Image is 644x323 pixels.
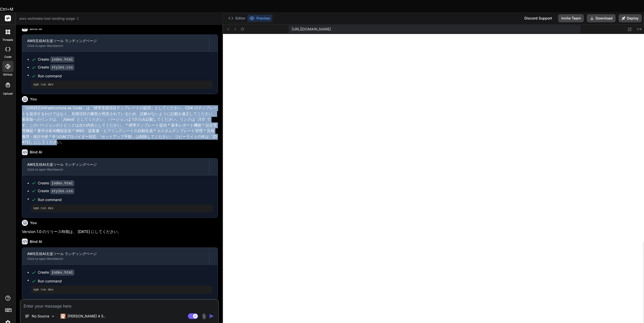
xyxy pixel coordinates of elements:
label: Upload [3,92,13,96]
div: AWS見積AI支援ツール ランディングページ [27,162,204,167]
p: Version 1.0 のリリース時期は、 [DATE] にしてください。 [22,229,218,235]
pre: npm run dev [33,83,211,87]
div: Create [38,65,74,70]
span: Run command [38,197,213,202]
button: Download [587,14,616,22]
code: index.html [50,270,74,276]
div: Click to open Workbench [27,44,204,48]
p: [PERSON_NAME] 4 S.. [68,314,105,319]
button: AWS見積AI支援ツール ランディングページClick to open Workbench [22,35,209,51]
div: Create [38,181,74,186]
h6: You [30,97,37,102]
div: AWS見積AI支援ツール ランディングページ [27,251,204,256]
img: Claude 4 Sonnet [60,314,66,319]
div: Discord Support [521,14,555,22]
button: Preview [247,15,272,22]
code: index.html [50,180,74,186]
label: code [4,55,11,59]
label: GitHub [3,73,12,77]
img: Pick Models [51,314,55,318]
h6: Bind AI [30,26,42,31]
pre: npm run dev [33,288,211,292]
div: Click to open Workbench [27,168,204,172]
div: Click to open Workbench [27,257,204,261]
code: index.html [50,57,74,63]
button: Invite Team [558,14,584,22]
button: AWS見積AI支援ツール ランディングページClick to open Workbench [22,248,209,264]
h6: Bind AI [30,150,42,155]
span: Run command [38,74,213,79]
p: 「CDK対応Infrastructure as Code」は「標準見積項目テンプレートの提供」としてください。CDK のテンプレートを提供するわけではなく、見積項目の雛形が用意されているため、誤... [22,105,218,145]
code: styles.css [50,64,74,70]
p: No Source [32,314,49,319]
button: Deploy [619,14,642,22]
div: Create [38,57,74,62]
img: attachment [201,313,207,319]
h6: You [30,220,37,225]
span: aws-estimate-tool-landing-page [19,16,79,21]
pre: npm run dev [33,206,211,210]
span: [URL][DOMAIN_NAME] [292,27,331,32]
label: threads [2,38,13,42]
div: Create [38,270,74,275]
div: Create [38,188,74,194]
span: Run command [38,279,213,284]
div: AWS見積AI支援ツール ランディングページ [27,38,204,43]
img: icon [209,314,214,319]
h6: Bind AI [30,239,42,244]
button: AWS見積AI支援ツール ランディングページClick to open Workbench [22,158,209,175]
code: styles.css [50,188,74,194]
button: Editor [226,15,247,22]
